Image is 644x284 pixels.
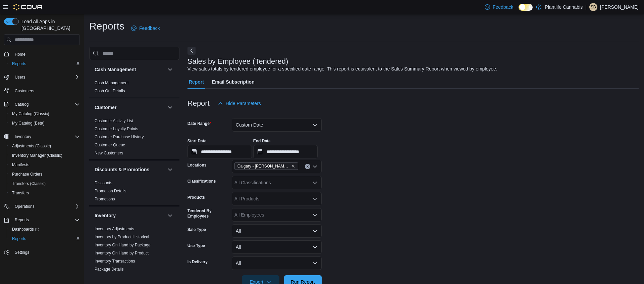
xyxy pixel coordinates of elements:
[12,133,34,141] button: Inventory
[95,150,123,156] span: New Customers
[9,151,65,159] a: Inventory Manager (Classic)
[1,132,83,141] button: Inventory
[12,50,80,58] span: Home
[12,100,31,108] button: Catalog
[9,60,80,68] span: Reports
[600,3,639,11] p: [PERSON_NAME]
[95,66,165,73] button: Cash Management
[166,103,174,111] button: Customer
[15,134,31,139] span: Inventory
[9,142,54,150] a: Adjustments (Classic)
[12,216,80,224] span: Reports
[95,119,133,123] a: Customer Activity List
[7,170,83,179] button: Purchase Orders
[1,215,83,225] button: Reports
[95,251,149,255] a: Inventory On Hand by Product
[95,267,124,272] span: Package Details
[15,75,25,80] span: Users
[95,104,165,111] button: Customer
[95,134,144,140] span: Customer Purchase History
[187,57,288,65] h3: Sales by Employee (Tendered)
[1,86,83,96] button: Customers
[95,243,151,247] a: Inventory On Hand by Package
[7,234,83,243] button: Reports
[9,161,32,169] a: Manifests
[187,179,216,184] label: Classifications
[12,190,29,196] span: Transfers
[12,73,28,81] button: Users
[95,242,151,248] span: Inventory On Hand by Package
[187,259,208,265] label: Is Delivery
[232,256,322,270] button: All
[589,3,597,11] div: Samantha Berting
[226,100,261,107] span: Hide Parameters
[1,202,83,211] button: Operations
[12,162,29,168] span: Manifests
[187,227,206,232] label: Sale Type
[12,143,51,149] span: Adjustments (Classic)
[95,166,149,173] h3: Discounts & Promotions
[95,227,134,231] a: Inventory Adjustments
[7,160,83,170] button: Manifests
[15,204,35,209] span: Operations
[234,162,298,170] span: Calgary - Shepard Regional
[128,21,162,35] a: Feedback
[187,121,211,126] label: Date Range
[187,243,205,248] label: Use Type
[7,151,83,160] button: Inventory Manager (Classic)
[12,87,37,95] a: Customers
[12,216,32,224] button: Reports
[12,202,37,210] button: Operations
[9,110,80,118] span: My Catalog (Classic)
[9,60,29,68] a: Reports
[9,235,80,243] span: Reports
[12,172,43,177] span: Purchase Orders
[95,258,135,264] span: Inventory Transactions
[12,121,45,126] span: My Catalog (Beta)
[95,104,116,111] h3: Customer
[15,250,29,255] span: Settings
[166,165,174,174] button: Discounts & Promotions
[95,80,128,86] span: Cash Management
[9,142,80,150] span: Adjustments (Classic)
[7,119,83,128] button: My Catalog (Beta)
[95,142,125,148] span: Customer Queue
[9,180,48,188] a: Transfers (Classic)
[12,227,39,232] span: Dashboards
[305,164,310,169] button: Clear input
[9,110,52,118] a: My Catalog (Classic)
[95,212,116,219] h3: Inventory
[12,87,80,95] span: Customers
[95,234,149,240] span: Inventory by Product Historical
[95,166,165,173] button: Discounts & Promotions
[15,102,29,107] span: Catalog
[7,225,83,234] a: Dashboards
[4,46,80,275] nav: Complex example
[12,248,32,256] a: Settings
[1,100,83,109] button: Catalog
[95,151,123,155] a: New Customers
[89,117,179,160] div: Customer
[12,50,28,58] a: Home
[95,66,136,73] h3: Cash Management
[13,4,43,10] img: Cova
[95,135,144,139] a: Customer Purchase History
[9,119,47,127] a: My Catalog (Beta)
[12,111,49,116] span: My Catalog (Classic)
[15,52,25,57] span: Home
[187,195,205,200] label: Products
[95,188,126,194] span: Promotion Details
[1,247,83,257] button: Settings
[9,225,80,233] span: Dashboards
[187,47,196,55] button: Next
[12,73,80,81] span: Users
[187,99,210,107] h3: Report
[7,188,83,198] button: Transfers
[95,118,133,124] span: Customer Activity List
[189,75,204,89] span: Report
[9,161,80,169] span: Manifests
[312,180,318,185] button: Open list of options
[95,81,128,85] a: Cash Management
[89,79,179,98] div: Cash Management
[12,181,46,186] span: Transfers (Classic)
